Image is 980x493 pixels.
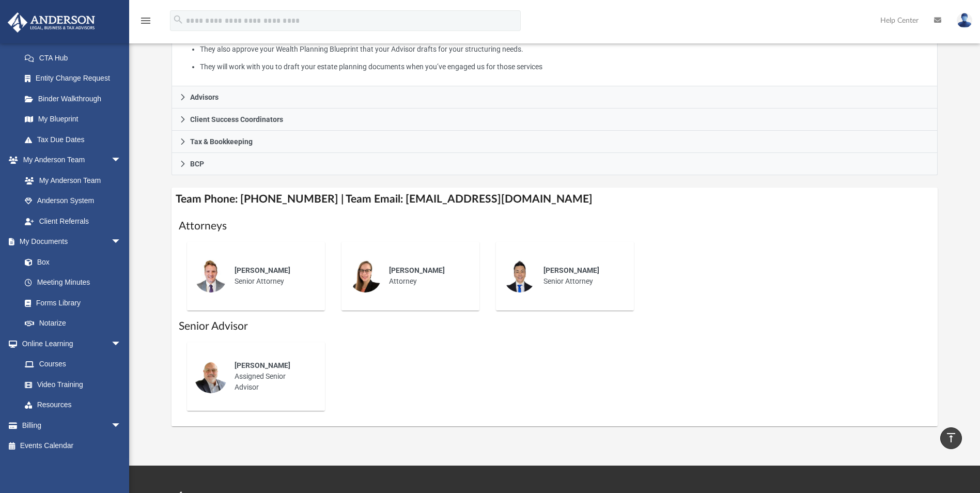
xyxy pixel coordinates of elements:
[172,153,937,175] a: BCP
[389,266,445,274] span: [PERSON_NAME]
[111,150,132,171] span: arrow_drop_down
[7,436,137,456] a: Events Calendar
[235,266,290,274] span: [PERSON_NAME]
[139,20,152,27] a: menu
[940,427,962,449] a: vertical_align_top
[5,12,98,33] img: Anderson Advisors Platinum Portal
[173,14,184,25] i: search
[190,116,283,123] span: Client Success Coordinators
[7,232,132,252] a: My Documentsarrow_drop_down
[14,191,132,211] a: Anderson System
[172,86,937,109] a: Advisors
[14,170,127,191] a: My Anderson Team
[14,354,132,375] a: Courses
[172,109,937,131] a: Client Success Coordinators
[14,292,127,313] a: Forms Library
[14,313,132,334] a: Notarize
[139,14,152,27] i: menu
[190,94,219,101] span: Advisors
[190,138,253,145] span: Tax & Bookkeeping
[14,252,127,272] a: Box
[179,219,930,234] h1: Attorneys
[179,319,930,334] h1: Senior Advisor
[190,160,204,167] span: BCP
[14,109,132,130] a: My Blueprint
[227,258,318,294] div: Senior Attorney
[945,432,957,444] i: vertical_align_top
[14,374,127,395] a: Video Training
[503,259,536,292] img: thumbnail
[194,259,227,292] img: thumbnail
[235,361,290,369] span: [PERSON_NAME]
[382,258,472,294] div: Attorney
[111,415,132,436] span: arrow_drop_down
[7,150,132,171] a: My Anderson Teamarrow_drop_down
[14,211,132,232] a: Client Referrals
[200,60,930,73] li: They will work with you to draft your estate planning documents when you’ve engaged us for those ...
[14,272,132,293] a: Meeting Minutes
[14,395,132,415] a: Resources
[349,259,382,292] img: thumbnail
[7,333,132,354] a: Online Learningarrow_drop_down
[111,232,132,253] span: arrow_drop_down
[536,258,627,294] div: Senior Attorney
[200,43,930,56] li: They also approve your Wealth Planning Blueprint that your Advisor drafts for your structuring ne...
[957,13,972,28] img: User Pic
[14,129,137,150] a: Tax Due Dates
[172,188,937,211] h4: Team Phone: [PHONE_NUMBER] | Team Email: [EMAIL_ADDRESS][DOMAIN_NAME]
[7,415,137,436] a: Billingarrow_drop_down
[172,131,937,153] a: Tax & Bookkeeping
[14,88,137,109] a: Binder Walkthrough
[543,266,599,274] span: [PERSON_NAME]
[111,333,132,355] span: arrow_drop_down
[14,68,137,89] a: Entity Change Request
[14,48,137,68] a: CTA Hub
[194,360,227,393] img: thumbnail
[227,353,318,400] div: Assigned Senior Advisor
